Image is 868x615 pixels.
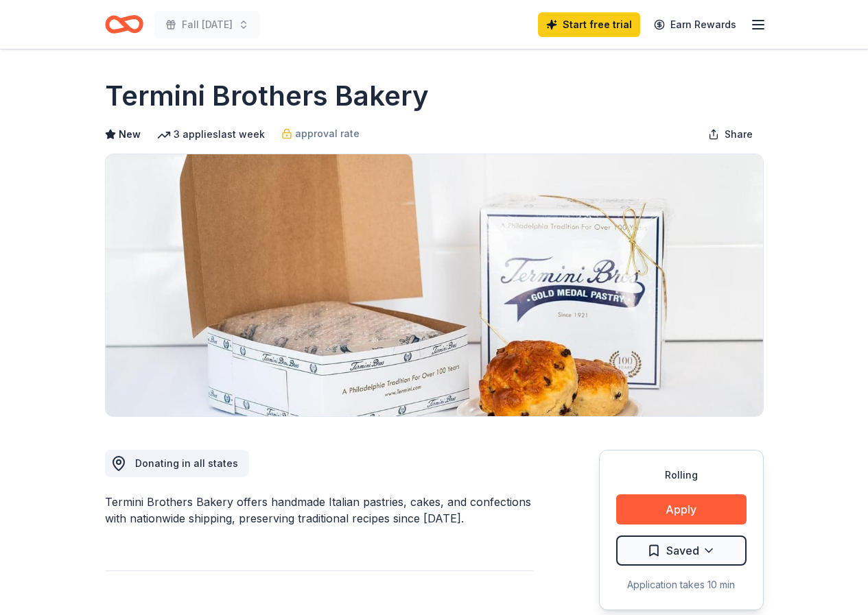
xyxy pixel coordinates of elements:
[616,535,747,566] button: Saved
[106,154,763,416] img: Image for Termini Brothers Bakery
[616,494,747,524] button: Apply
[616,467,747,483] div: Rolling
[281,125,360,142] a: approval rate
[538,12,640,37] a: Start free trial
[119,126,141,143] span: New
[105,77,429,115] h1: Termini Brothers Bakery
[725,126,753,143] span: Share
[697,121,764,148] button: Share
[295,125,360,142] span: approval rate
[154,11,260,38] button: Fall [DATE]
[182,16,233,33] span: Fall [DATE]
[105,8,143,40] a: Home
[135,457,238,469] span: Donating in all states
[646,12,744,37] a: Earn Rewards
[157,126,265,143] div: 3 applies last week
[616,577,747,593] div: Application takes 10 min
[105,494,533,527] div: Termini Brothers Bakery offers handmade Italian pastries, cakes, and confections with nationwide ...
[666,542,699,559] span: Saved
